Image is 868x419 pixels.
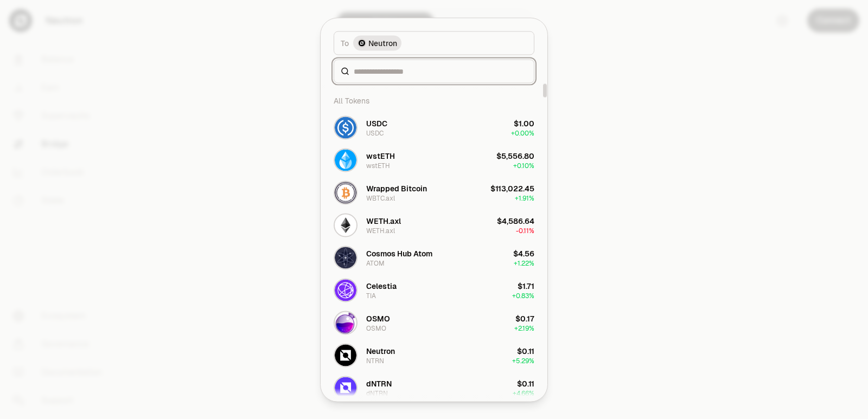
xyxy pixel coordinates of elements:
[335,279,356,301] img: TIA Logo
[496,150,534,161] div: $5,556.80
[327,306,541,339] button: OSMO LogoOSMOOSMO$0.17+2.19%
[341,37,349,48] span: To
[515,313,534,324] div: $0.17
[335,149,356,171] img: wstETH Logo
[366,356,384,365] div: NTRN
[327,339,541,371] button: NTRN LogoNeutronNTRN$0.11+5.29%
[514,118,534,128] div: $1.00
[327,274,541,306] button: TIA LogoCelestiaTIA$1.71+0.83%
[511,128,534,137] span: + 0.00%
[366,280,397,291] div: Celestia
[327,89,541,111] div: All Tokens
[513,389,534,397] span: + 4.66%
[515,194,534,202] span: + 1.91%
[366,183,427,194] div: Wrapped Bitcoin
[366,194,395,202] div: WBTC.axl
[366,291,376,300] div: TIA
[512,291,534,300] span: + 0.83%
[366,226,395,235] div: WETH.axl
[327,111,541,144] button: USDC LogoUSDCUSDC$1.00+0.00%
[366,259,385,267] div: ATOM
[517,345,534,356] div: $0.11
[335,214,356,236] img: WETH.axl Logo
[335,377,356,398] img: dNTRN Logo
[490,183,534,194] div: $113,022.45
[366,215,401,226] div: WETH.axl
[335,247,356,268] img: ATOM Logo
[327,371,541,404] button: dNTRN LogodNTRNdNTRN$0.11+4.66%
[514,259,534,267] span: + 1.22%
[497,215,534,226] div: $4,586.64
[366,128,384,137] div: USDC
[366,389,388,397] div: dNTRN
[359,40,365,46] img: Neutron Logo
[327,144,541,176] button: wstETH LogowstETHwstETH$5,556.80+0.10%
[514,324,534,332] span: + 2.19%
[368,37,397,48] span: Neutron
[366,313,390,324] div: OSMO
[335,344,356,366] img: NTRN Logo
[513,248,534,259] div: $4.56
[518,280,534,291] div: $1.71
[327,209,541,241] button: WETH.axl LogoWETH.axlWETH.axl$4,586.64-0.11%
[512,356,534,365] span: + 5.29%
[366,150,395,161] div: wstETH
[517,378,534,389] div: $0.11
[366,324,386,332] div: OSMO
[335,182,356,203] img: WBTC.axl Logo
[366,378,392,389] div: dNTRN
[366,345,395,356] div: Neutron
[335,117,356,138] img: USDC Logo
[366,248,432,259] div: Cosmos Hub Atom
[513,161,534,170] span: + 0.10%
[334,31,534,55] button: ToNeutron LogoNeutron
[327,241,541,274] button: ATOM LogoCosmos Hub AtomATOM$4.56+1.22%
[366,118,387,128] div: USDC
[366,161,390,170] div: wstETH
[327,176,541,209] button: WBTC.axl LogoWrapped BitcoinWBTC.axl$113,022.45+1.91%
[516,226,534,235] span: -0.11%
[335,312,356,333] img: OSMO Logo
